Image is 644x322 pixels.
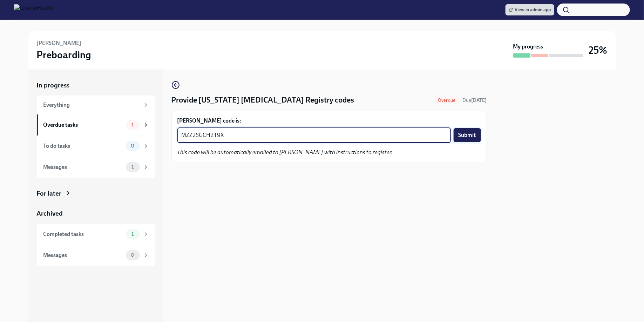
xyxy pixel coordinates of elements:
[37,224,155,245] a: Completed tasks1
[472,97,487,103] strong: [DATE]
[177,149,393,156] em: This code will be automatically emailed to [PERSON_NAME] with instructions to register.
[434,98,460,103] span: Overdue
[509,6,551,13] span: View in admin app
[459,132,476,139] span: Submit
[37,48,91,61] h3: Preboarding
[127,231,138,237] span: 1
[463,97,487,104] span: August 9th, 2025 09:00
[127,122,138,127] span: 1
[43,251,123,259] div: Messages
[177,117,481,125] label: [PERSON_NAME] code is:
[37,209,155,218] a: Archived
[463,97,487,103] span: Due
[171,95,354,105] h4: Provide [US_STATE] [MEDICAL_DATA] Registry codes
[43,121,123,129] div: Overdue tasks
[37,189,155,198] a: For later
[454,128,481,142] button: Submit
[127,252,138,258] span: 0
[43,101,140,109] div: Everything
[127,143,138,149] span: 0
[37,96,155,114] a: Everything
[43,163,123,171] div: Messages
[506,4,554,15] a: View in admin app
[43,142,123,150] div: To do tasks
[37,189,62,198] div: For later
[127,164,138,170] span: 1
[37,39,82,47] h6: [PERSON_NAME]
[589,44,608,57] h3: 25%
[43,230,123,238] div: Completed tasks
[37,245,155,266] a: Messages0
[513,43,543,51] strong: My progress
[37,157,155,178] a: Messages1
[37,114,155,136] a: Overdue tasks1
[37,81,155,90] a: In progress
[182,131,447,139] textarea: MZZ2SGCH2T9X
[14,4,53,15] img: CharlieHealth
[37,136,155,157] a: To do tasks0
